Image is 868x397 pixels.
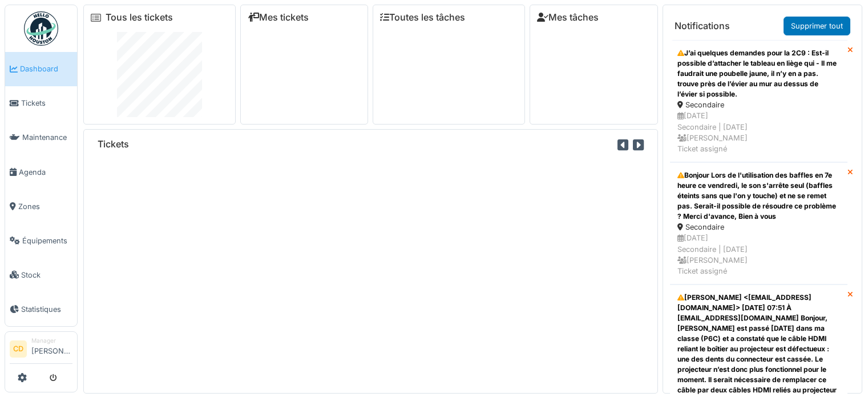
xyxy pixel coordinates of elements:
div: [DATE] Secondaire | [DATE] [PERSON_NAME] Ticket assigné [677,232,840,276]
span: Statistiques [21,304,72,315]
a: Tous les tickets [106,12,173,23]
a: Agenda [5,155,77,189]
a: Toutes les tâches [380,12,465,23]
span: Zones [18,201,72,212]
h6: Notifications [675,21,730,31]
a: Zones [5,189,77,223]
img: Badge_color-CXgf-gQk.svg [24,11,58,46]
a: Tickets [5,86,77,121]
span: Équipements [22,235,72,246]
a: Dashboard [5,52,77,86]
div: Secondaire [677,222,840,232]
li: CD [10,340,27,358]
a: Équipements [5,223,77,258]
a: Statistiques [5,292,77,326]
a: Stock [5,258,77,292]
a: Mes tâches [537,12,599,23]
a: Supprimer tout [784,17,850,35]
a: Maintenance [5,121,77,155]
span: Agenda [19,167,72,178]
div: Secondaire [677,99,840,110]
a: CD Manager[PERSON_NAME] [10,336,72,364]
a: Bonjour Lors de l'utilisation des baffles en 7e heure ce vendredi, le son s'arrête seul (baffles ... [670,162,847,284]
div: J’ai quelques demandes pour la 2C9 : Est-il possible d’attacher le tableau en liège qui - Il me f... [677,48,840,99]
span: Stock [21,270,72,280]
span: Maintenance [22,132,72,143]
div: Manager [31,336,72,345]
a: Mes tickets [248,12,309,23]
span: Dashboard [20,63,72,74]
a: J’ai quelques demandes pour la 2C9 : Est-il possible d’attacher le tableau en liège qui - Il me f... [670,40,847,162]
h6: Tickets [98,139,129,150]
div: [DATE] Secondaire | [DATE] [PERSON_NAME] Ticket assigné [677,110,840,154]
div: Bonjour Lors de l'utilisation des baffles en 7e heure ce vendredi, le son s'arrête seul (baffles ... [677,170,840,222]
span: Tickets [21,98,72,109]
li: [PERSON_NAME] [31,336,72,361]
